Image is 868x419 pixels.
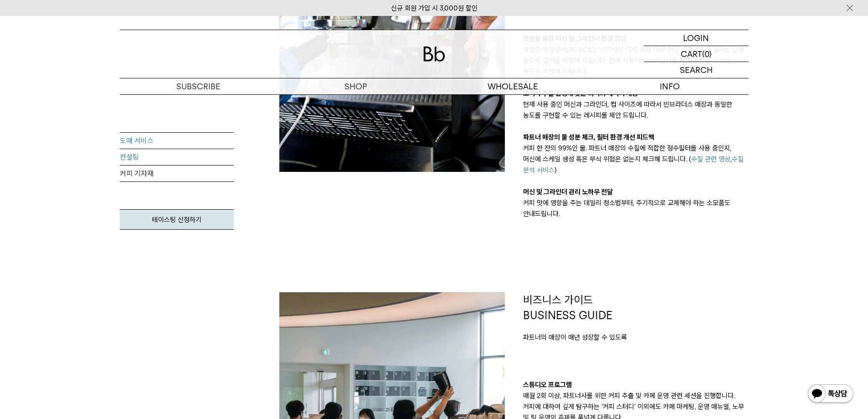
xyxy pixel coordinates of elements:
[691,155,730,163] a: 수질 관련 영상
[120,78,277,94] a: SUBSCRIBE
[120,166,234,182] a: 커피 기자재
[120,133,234,149] a: 도매 서비스
[523,99,749,121] p: 현재 사용 중인 머신과 그라인더, 컵 사이즈에 따라서 빈브라더스 매장과 동일한 농도를 구현할 수 있는 레시피를 제안 드립니다.
[807,383,854,405] img: 카카오톡 채널 1:1 채팅 버튼
[523,197,749,219] p: 커피 맛에 영향을 주는 데일리 청소법부터, 주기적으로 교체해야 하는 소모품도 안내드립니다.
[644,30,749,46] a: LOGIN
[523,332,749,343] p: 파트너의 매장이 매년 성장할 수 있도록
[523,143,749,176] p: 커피 한 잔의 99%인 물. 파트너 매장의 수질에 적합한 정수필터를 사용 중인지, 머신에 스케일 생성 혹은 부식 위험은 없는지 체크해 드립니다. ( , )
[644,46,749,62] a: CART (0)
[423,47,445,62] img: 로고
[523,292,749,323] p: 비즈니스 가이드 BUSINESS GUIDE
[523,132,749,143] p: 파트너 매장의 물 성분 체크, 필터 환경 개선 피드백
[523,186,749,197] p: 머신 및 그라인더 관리 노하우 전달
[120,209,234,230] a: 테이스팅 신청하기
[391,4,478,12] a: 신규 회원 가입 시 3,000원 할인
[523,379,749,390] p: 스튜디오 프로그램
[702,46,712,62] p: (0)
[681,46,702,62] p: CART
[683,30,709,46] p: LOGIN
[434,78,591,94] p: WHOLESALE
[277,78,434,94] a: SHOP
[591,78,749,94] p: INFO
[680,62,713,78] p: SEARCH
[120,149,234,166] a: 컨설팅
